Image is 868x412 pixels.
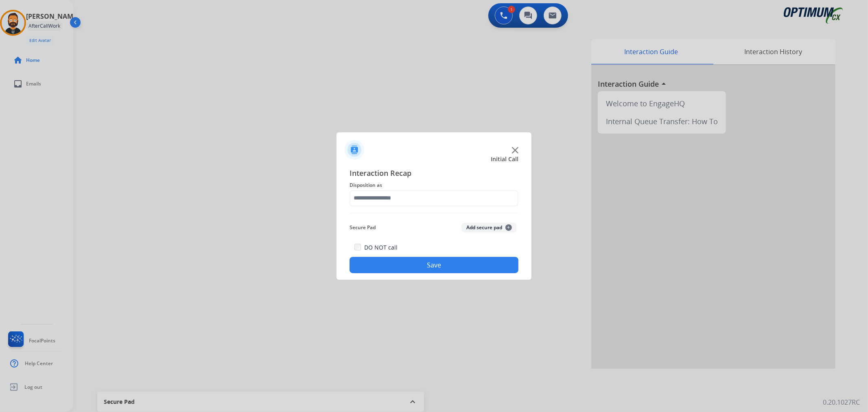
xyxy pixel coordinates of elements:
[491,155,518,163] span: Initial Call
[364,243,398,252] label: DO NOT call
[350,223,376,232] span: Secure Pad
[350,167,518,180] span: Interaction Recap
[505,224,512,231] span: +
[461,223,517,232] button: Add secure pad+
[345,140,364,160] img: contactIcon
[823,397,860,407] p: 0.20.1027RC
[350,257,518,273] button: Save
[350,213,518,213] img: contact-recap-line.svg
[350,180,518,190] span: Disposition as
